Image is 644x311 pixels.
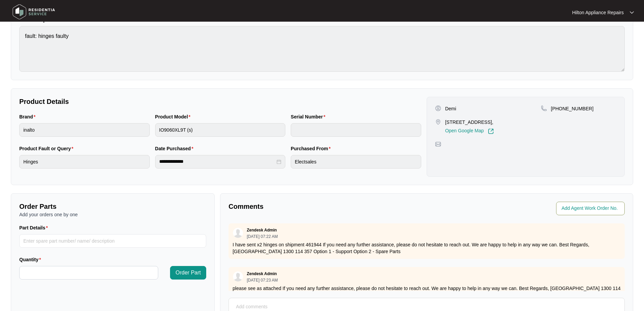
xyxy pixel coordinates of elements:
[247,271,277,276] p: Zendesk Admin
[247,227,277,233] p: Zendesk Admin
[155,145,196,152] label: Date Purchased
[175,269,201,277] span: Order Part
[19,202,206,211] p: Order Parts
[19,234,206,248] input: Part Details
[233,228,243,238] img: user.svg
[19,155,150,169] input: Product Fault or Query
[155,113,193,120] label: Product Model
[19,211,206,218] p: Add your orders one by one
[233,271,243,282] img: user.svg
[19,123,150,137] input: Brand
[630,11,634,14] img: dropdown arrow
[19,97,421,106] p: Product Details
[19,113,38,120] label: Brand
[445,128,494,134] a: Open Google Map
[159,158,276,165] input: Date Purchased
[435,119,441,125] img: map-pin
[155,123,286,137] input: Product Model
[19,145,76,152] label: Product Fault or Query
[247,278,278,282] p: [DATE] 07:23 AM
[488,128,494,134] img: Link-External
[445,105,456,112] p: Demi
[551,106,594,111] span: [PHONE_NUMBER]
[572,9,624,16] p: Hilton Appliance Repairs
[247,235,278,239] p: [DATE] 07:22 AM
[19,26,625,72] textarea: fault: hinges faulty
[233,241,621,255] p: I have sent x2 hinges on shipment 461944 If you need any further assistance, please do not hesita...
[229,202,422,211] p: Comments
[435,105,441,111] img: user-pin
[20,266,158,279] input: Quantity
[170,266,206,280] button: Order Part
[19,256,44,263] label: Quantity
[541,105,547,111] img: map-pin
[291,145,333,152] label: Purchased From
[562,204,621,213] input: Add Agent Work Order No.
[435,141,441,147] img: map-pin
[291,113,328,120] label: Serial Number
[10,2,57,22] img: residentia service logo
[291,123,421,137] input: Serial Number
[19,224,51,231] label: Part Details
[291,155,421,169] input: Purchased From
[233,285,621,298] p: please see as attached If you need any further assistance, please do not hesitate to reach out. W...
[445,119,494,126] p: [STREET_ADDRESS],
